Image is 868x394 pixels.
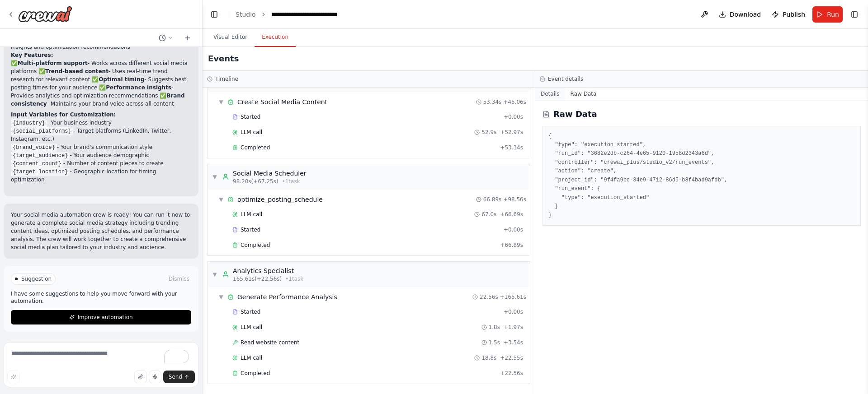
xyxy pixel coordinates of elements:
span: Started [241,308,260,315]
span: 52.9s [481,129,496,136]
span: LLM call [241,324,262,331]
textarea: To enrich screen reader interactions, please activate Accessibility in Grammarly extension settings [4,342,198,387]
img: Logo [18,6,72,22]
span: + 0.00s [504,226,523,233]
span: Started [241,113,260,121]
pre: { "type": "execution_started", "run_id": "3682e2db-c264-4e65-9120-1958d2343a6d", "controller": "c... [548,132,855,220]
span: ▼ [218,293,224,301]
strong: Input Variables for Customization: [11,111,116,118]
button: Publish [768,6,809,23]
code: {content_count} [11,160,63,168]
span: 1.5s [489,339,500,346]
span: + 52.97s [500,129,523,136]
span: Completed [241,241,270,249]
button: Improve automation [11,310,191,324]
button: Upload files [134,371,147,383]
span: ▼ [218,196,224,203]
span: LLM call [241,129,262,136]
code: {industry} [11,119,47,127]
button: Visual Editor [206,28,255,47]
button: Show right sidebar [848,8,861,21]
span: Create Social Media Content [237,97,327,107]
button: Run [812,6,843,23]
span: + 1.97s [504,324,523,331]
a: Studio [236,11,256,18]
button: Details [535,88,565,100]
span: 165.61s (+22.56s) [233,275,282,283]
li: - Your brand's communication style [11,143,191,151]
h2: Events [208,52,239,65]
span: + 3.54s [504,339,523,346]
strong: Performance insights [106,84,171,91]
span: + 66.69s [500,211,523,218]
h3: Timeline [215,75,238,83]
button: Download [715,6,765,23]
nav: breadcrumb [236,10,362,19]
button: Execution [255,28,296,47]
span: LLM call [241,211,262,218]
span: 18.8s [481,354,496,362]
li: - Target platforms (LinkedIn, Twitter, Instagram, etc.) [11,127,191,143]
span: LLM call [241,354,262,362]
button: Hide left sidebar [208,8,221,21]
span: + 0.00s [504,113,523,121]
span: ▼ [218,98,224,106]
span: Completed [241,370,270,377]
span: Improve automation [77,314,132,321]
strong: Multi-platform support [18,60,88,66]
button: Click to speak your automation idea [149,371,161,383]
span: ▼ [212,271,217,278]
span: + 53.34s [500,144,523,151]
div: Analytics Specialist [233,266,303,275]
p: I have some suggestions to help you move forward with your automation. [11,290,191,305]
span: Send [169,373,182,380]
span: + 0.00s [504,308,523,315]
span: • 1 task [285,275,303,283]
p: Your social media automation crew is ready! You can run it now to generate a complete social medi... [11,211,191,251]
span: 66.89s [483,196,502,203]
span: + 165.61s [500,293,526,301]
p: ✅ - Works across different social media platforms ✅ - Uses real-time trend research for relevant ... [11,59,191,108]
button: Start a new chat [180,32,195,43]
strong: Optimal timing [99,76,144,83]
span: + 66.89s [500,241,523,249]
code: {brand_voice} [11,144,57,152]
span: Publish [783,10,805,19]
span: + 22.56s [500,370,523,377]
span: Generate Performance Analysis [237,292,337,301]
span: Run [827,10,839,19]
span: optimize_posting_schedule [237,195,323,204]
li: - Your business industry [11,119,191,127]
code: {social_platforms} [11,127,73,135]
code: {target_location} [11,168,70,176]
button: Send [163,371,195,383]
strong: Key Features: [11,52,53,58]
span: Download [730,10,761,19]
button: Dismiss [167,274,191,283]
code: {target_audience} [11,152,70,160]
button: Improve this prompt [7,371,20,383]
li: - Number of content pieces to create [11,159,191,167]
span: 67.0s [481,211,496,218]
span: 53.34s [483,98,502,106]
span: ▼ [212,173,217,181]
span: Read website content [241,339,299,346]
span: Suggestion [21,275,52,283]
li: - Geographic location for timing optimization [11,167,191,184]
span: 98.20s (+67.25s) [233,178,278,185]
span: 1.8s [489,324,500,331]
strong: Trend-based content [45,68,108,74]
span: • 1 task [282,178,300,185]
span: + 98.56s [503,196,526,203]
span: Started [241,226,260,233]
button: Switch to previous chat [155,32,177,43]
button: Raw Data [565,88,602,100]
li: - Your audience demographic [11,151,191,159]
span: + 22.55s [500,354,523,362]
div: Social Media Scheduler [233,169,307,178]
span: 22.56s [480,293,498,301]
h2: Raw Data [553,108,597,121]
h3: Event details [548,75,583,83]
span: Completed [241,144,270,151]
span: + 45.06s [503,98,526,106]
